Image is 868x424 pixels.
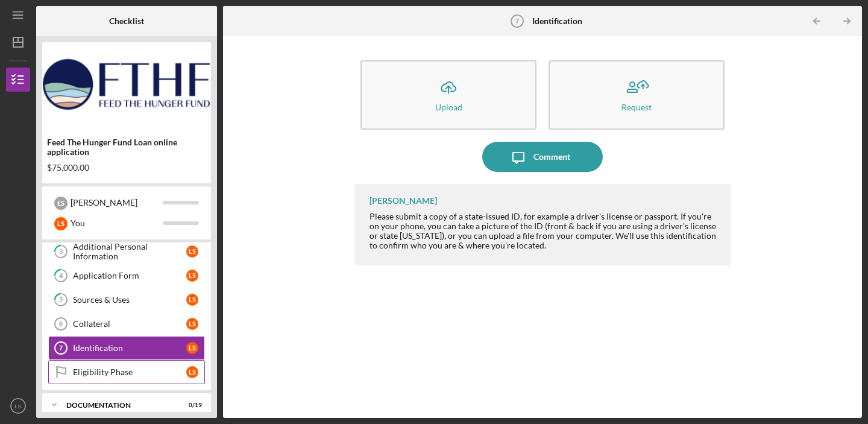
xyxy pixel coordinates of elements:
[59,320,63,327] tspan: 6
[54,197,68,210] div: E S
[47,163,206,172] div: $75,000.00
[47,138,206,157] div: Feed The Hunger Fund Loan online application
[370,196,437,206] div: [PERSON_NAME]
[71,213,163,233] div: You
[48,336,205,360] a: 7IdentificationLS
[73,271,186,280] div: Application Form
[549,60,725,130] button: Request
[73,319,186,329] div: Collateral
[48,264,205,288] a: 4Application FormLS
[59,344,63,352] tspan: 7
[186,366,198,378] div: L S
[186,342,198,354] div: L S
[48,288,205,312] a: 5Sources & UsesLS
[186,245,198,258] div: L S
[73,242,186,261] div: Additional Personal Information
[14,403,22,410] text: LS
[73,343,186,353] div: Identification
[6,394,30,418] button: LS
[186,318,198,330] div: L S
[621,103,652,112] div: Request
[59,248,63,256] tspan: 3
[48,239,205,264] a: 3Additional Personal InformationLS
[180,402,202,409] div: 0 / 19
[73,367,186,377] div: Eligibility Phase
[515,17,519,25] tspan: 7
[533,142,570,172] div: Comment
[186,270,198,282] div: L S
[370,212,719,250] div: Please submit a copy of a state-issued ID, for example a driver's license or passport. If you're ...
[360,60,536,130] button: Upload
[48,312,205,336] a: 6CollateralLS
[59,296,63,304] tspan: 5
[71,192,163,213] div: [PERSON_NAME]
[66,402,172,409] div: Documentation
[532,16,582,26] b: Identification
[186,294,198,306] div: L S
[482,142,603,172] button: Comment
[42,48,211,121] img: Product logo
[73,295,186,305] div: Sources & Uses
[54,217,68,230] div: L S
[435,103,462,112] div: Upload
[109,16,144,26] b: Checklist
[48,360,205,384] a: Eligibility PhaseLS
[59,272,63,280] tspan: 4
